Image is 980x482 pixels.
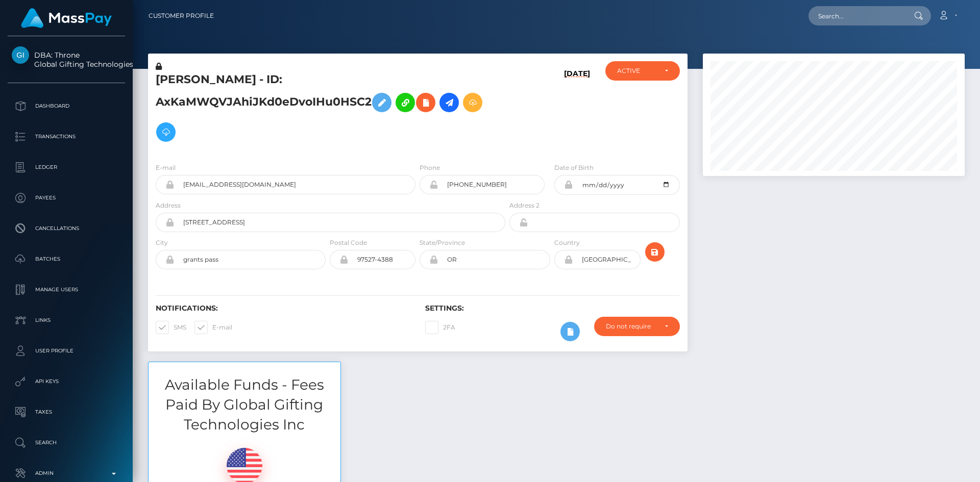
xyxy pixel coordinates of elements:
[425,304,679,313] h6: Settings:
[194,321,232,334] label: E-mail
[8,50,125,69] span: DBA: Throne Global Gifting Technologies Inc
[156,163,176,172] label: E-mail
[8,308,125,333] a: Links
[12,343,121,359] p: User Profile
[8,246,125,272] a: Batches
[554,163,594,172] label: Date of Birth
[420,238,465,247] label: State/Province
[564,69,590,150] h6: [DATE]
[330,238,367,247] label: Postal Code
[8,430,125,455] a: Search
[156,72,500,147] h5: [PERSON_NAME] - ID: AxKaMWQVJAhiJKd0eDvoIHu0HSC2
[808,6,904,26] input: Search...
[12,313,121,328] p: Links
[8,369,125,394] a: API Keys
[156,201,181,210] label: Address
[8,277,125,302] a: Manage Users
[156,321,186,334] label: SMS
[156,304,410,313] h6: Notifications:
[12,466,121,481] p: Admin
[420,163,440,172] label: Phone
[12,282,121,297] p: Manage Users
[8,124,125,149] a: Transactions
[21,8,112,28] img: MassPay Logo
[425,321,455,334] label: 2FA
[12,46,29,64] img: Global Gifting Technologies Inc
[8,399,125,425] a: Taxes
[12,190,121,206] p: Payees
[12,98,121,114] p: Dashboard
[509,201,540,210] label: Address 2
[12,404,121,420] p: Taxes
[12,251,121,267] p: Batches
[8,338,125,364] a: User Profile
[12,129,121,144] p: Transactions
[594,317,680,336] button: Do not require
[149,5,214,27] a: Customer Profile
[8,185,125,211] a: Payees
[617,67,656,75] div: ACTIVE
[156,238,168,247] label: City
[8,155,125,180] a: Ledger
[605,61,680,81] button: ACTIVE
[554,238,580,247] label: Country
[439,93,459,112] a: Initiate Payout
[606,322,656,331] div: Do not require
[149,375,340,435] h3: Available Funds - Fees Paid By Global Gifting Technologies Inc
[8,93,125,119] a: Dashboard
[12,160,121,175] p: Ledger
[12,435,121,450] p: Search
[12,374,121,389] p: API Keys
[8,216,125,241] a: Cancellations
[12,221,121,236] p: Cancellations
